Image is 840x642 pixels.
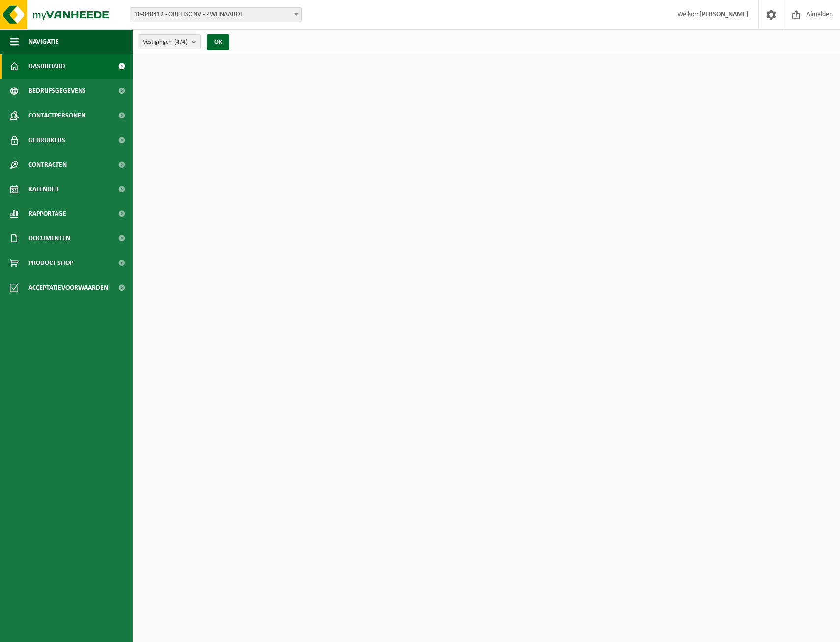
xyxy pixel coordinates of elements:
[28,226,70,251] span: Documenten
[28,177,59,202] span: Kalender
[700,11,749,18] strong: [PERSON_NAME]
[130,7,302,22] span: 10-840412 - OBELISC NV - ZWIJNAARDE
[28,152,67,177] span: Contracten
[143,35,188,50] span: Vestigingen
[28,79,86,103] span: Bedrijfsgegevens
[28,103,85,128] span: Contactpersonen
[28,275,108,300] span: Acceptatievoorwaarden
[28,202,66,226] span: Rapportage
[138,34,201,49] button: Vestigingen(4/4)
[28,29,59,54] span: Navigatie
[28,54,65,79] span: Dashboard
[207,34,229,50] button: OK
[174,39,188,45] count: (4/4)
[130,8,301,22] span: 10-840412 - OBELISC NV - ZWIJNAARDE
[28,128,65,152] span: Gebruikers
[28,251,73,275] span: Product Shop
